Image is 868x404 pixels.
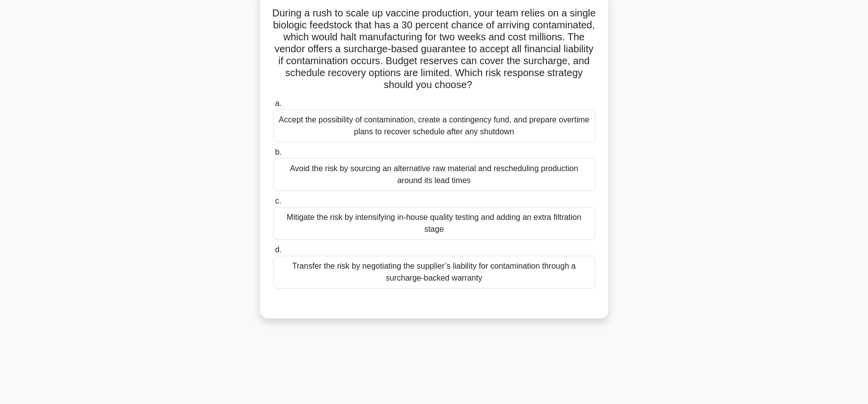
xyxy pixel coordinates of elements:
[273,109,595,142] div: Accept the possibility of contamination, create a contingency fund, and prepare overtime plans to...
[275,197,281,205] span: c.
[273,158,595,191] div: Avoid the risk by sourcing an alternative raw material and rescheduling production around its lea...
[275,148,282,156] span: b.
[275,245,282,254] span: d.
[273,207,595,240] div: Mitigate the risk by intensifying in-house quality testing and adding an extra filtration stage
[272,7,596,92] h5: During a rush to scale up vaccine production, your team relies on a single biologic feedstock tha...
[275,99,282,107] span: a.
[273,256,595,289] div: Transfer the risk by negotiating the supplier’s liability for contamination through a surcharge-b...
